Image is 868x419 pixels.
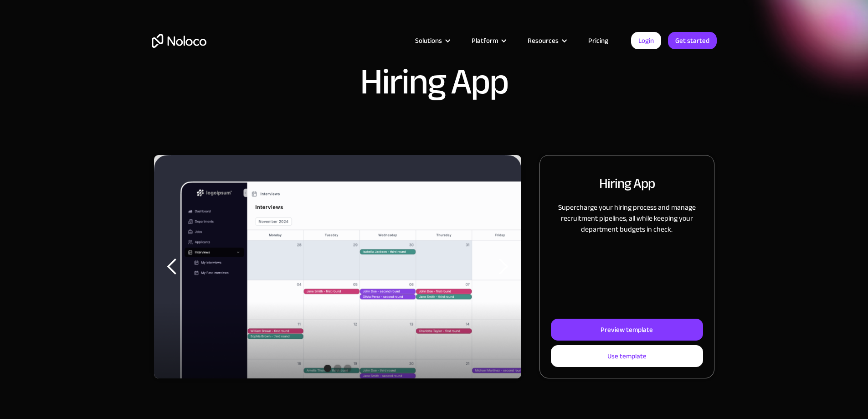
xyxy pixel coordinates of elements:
[551,202,703,235] p: Supercharge your hiring process and manage recruitment pipelines, all while keeping your departme...
[668,32,717,49] a: Get started
[152,34,206,48] a: home
[607,350,647,362] div: Use template
[324,365,331,372] div: Show slide 1 of 3
[334,365,341,372] div: Show slide 2 of 3
[485,155,521,378] div: next slide
[599,174,655,193] h2: Hiring App
[601,324,653,336] div: Preview template
[404,35,460,47] div: Solutions
[415,35,442,47] div: Solutions
[516,35,577,47] div: Resources
[577,35,620,47] a: Pricing
[360,64,508,100] h1: Hiring App
[154,155,522,378] div: 1 of 3
[154,155,190,378] div: previous slide
[154,155,522,378] div: carousel
[631,32,661,49] a: Login
[472,35,498,47] div: Platform
[551,345,703,367] a: Use template
[528,35,559,47] div: Resources
[551,319,703,341] a: Preview template
[551,244,703,255] p: ‍
[460,35,516,47] div: Platform
[344,365,351,372] div: Show slide 3 of 3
